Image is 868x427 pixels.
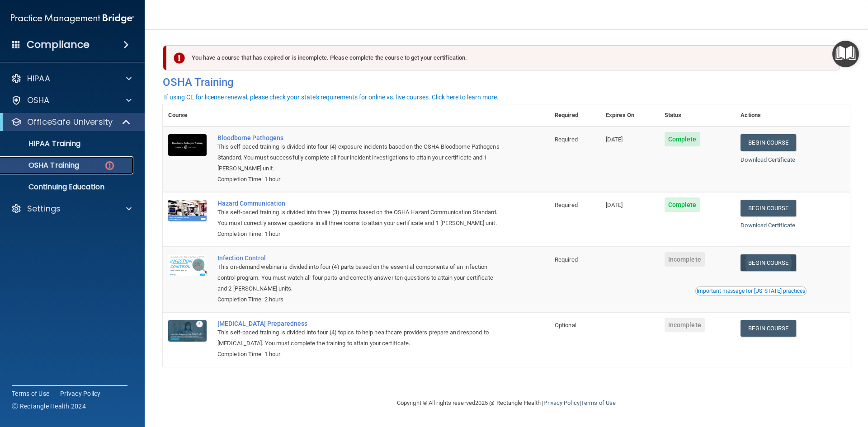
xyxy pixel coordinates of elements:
[665,197,700,212] span: Complete
[27,95,50,106] p: OSHA
[163,76,850,89] h4: OSHA Training
[27,38,90,51] h4: Compliance
[695,286,807,296] button: Read this if you are a dental practitioner in the state of CA
[163,93,500,102] button: If using CE for license renewal, please check your state's requirements for online vs. live cours...
[11,9,134,28] img: PMB logo
[27,117,113,127] p: OfficeSafe University
[217,200,504,207] a: Hazard Communication
[549,104,600,127] th: Required
[217,141,504,174] div: This self-paced training is divided into four (4) exposure incidents based on the OSHA Bloodborne...
[217,327,504,349] div: This self-paced training is divided into four (4) topics to help healthcare providers prepare and...
[606,202,623,208] span: [DATE]
[12,402,86,411] span: Ⓒ Rectangle Health 2024
[600,104,659,127] th: Expires On
[581,399,616,406] a: Terms of Use
[741,156,795,163] a: Download Certificate
[11,203,132,214] a: Settings
[166,45,840,70] div: You have a course that has expired or is incomplete. Please complete the course to get your certi...
[217,134,504,141] a: Bloodborne Pathogens
[555,256,578,263] span: Required
[11,95,132,106] a: OSHA
[659,104,736,127] th: Status
[555,322,576,328] span: Optional
[217,349,504,360] div: Completion Time: 1 hour
[27,73,50,84] p: HIPAA
[104,160,115,171] img: danger-circle.6113f641.png
[543,399,579,406] a: Privacy Policy
[6,161,79,170] p: OSHA Training
[741,320,796,337] a: Begin Course
[555,136,578,143] span: Required
[217,254,504,262] a: Infection Control
[6,183,129,192] p: Continuing Education
[606,136,623,143] span: [DATE]
[741,134,796,151] a: Begin Course
[217,229,504,239] div: Completion Time: 1 hour
[217,174,504,185] div: Completion Time: 1 hour
[555,202,578,208] span: Required
[27,203,61,214] p: Settings
[741,254,796,271] a: Begin Course
[697,288,805,294] div: Important message for [US_STATE] practices
[217,294,504,305] div: Completion Time: 2 hours
[164,94,499,100] div: If using CE for license renewal, please check your state's requirements for online vs. live cours...
[217,320,504,327] a: [MEDICAL_DATA] Preparedness
[12,389,49,398] a: Terms of Use
[341,389,671,418] div: Copyright © All rights reserved 2025 @ Rectangle Health | |
[741,200,796,216] a: Begin Course
[217,207,504,229] div: This self-paced training is divided into three (3) rooms based on the OSHA Hazard Communication S...
[735,104,850,127] th: Actions
[217,262,504,294] div: This on-demand webinar is divided into four (4) parts based on the essential components of an inf...
[163,104,212,127] th: Course
[665,252,705,267] span: Incomplete
[11,117,131,127] a: OfficeSafe University
[11,73,132,84] a: HIPAA
[60,389,101,398] a: Privacy Policy
[741,222,795,229] a: Download Certificate
[665,132,700,146] span: Complete
[665,318,705,332] span: Incomplete
[174,52,185,64] img: exclamation-circle-solid-danger.72ef9ffc.png
[6,139,80,148] p: HIPAA Training
[832,41,859,67] button: Open Resource Center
